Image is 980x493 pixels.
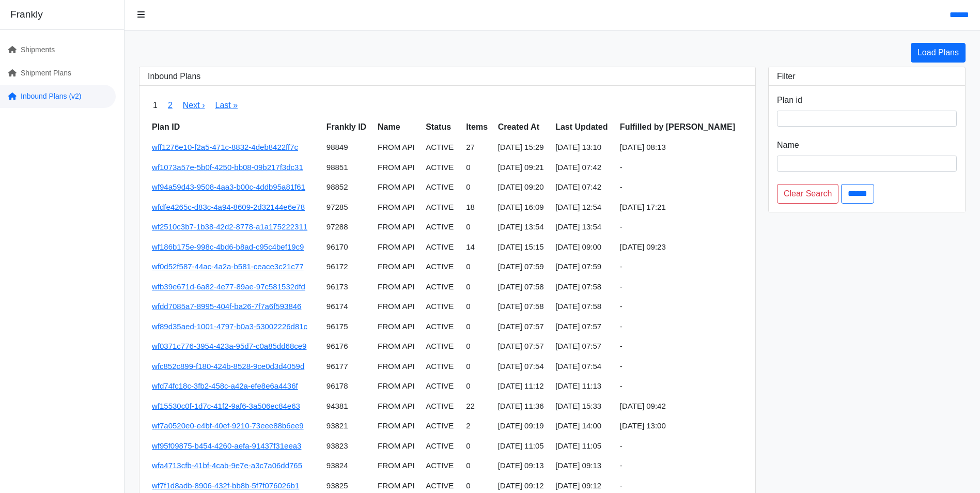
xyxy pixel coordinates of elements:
[777,184,838,204] a: Clear Search
[777,94,802,106] label: Plan id
[152,402,300,410] a: wf15530c0f-1d7c-41f2-9af6-3a506ec84e63
[422,396,462,417] td: ACTIVE
[616,117,747,137] th: Fulfilled by [PERSON_NAME]
[462,137,493,158] td: 27
[494,257,552,277] td: [DATE] 07:59
[462,237,493,257] td: 14
[422,177,462,197] td: ACTIVE
[462,436,493,456] td: 0
[152,342,306,350] a: wf0371c776-3954-423a-95d7-c0a85dd68ce9
[322,357,374,377] td: 96177
[374,317,422,337] td: FROM API
[616,436,747,456] td: -
[422,137,462,158] td: ACTIVE
[551,436,616,456] td: [DATE] 11:05
[148,94,163,117] span: 1
[494,317,552,337] td: [DATE] 07:57
[374,416,422,436] td: FROM API
[322,237,374,257] td: 96170
[616,297,747,317] td: -
[152,203,305,211] a: wfdfe4265c-d83c-4a94-8609-2d32144e6e78
[148,71,747,81] h3: Inbound Plans
[422,217,462,237] td: ACTIVE
[374,257,422,277] td: FROM API
[422,117,462,137] th: Status
[777,139,799,151] label: Name
[374,137,422,158] td: FROM API
[152,222,307,231] a: wf2510c3b7-1b38-42d2-8778-a1a175222311
[374,357,422,377] td: FROM API
[462,177,493,197] td: 0
[152,143,298,151] a: wff1276e10-f2a5-471c-8832-4deb8422ff7c
[494,396,552,417] td: [DATE] 11:36
[462,217,493,237] td: 0
[616,456,747,476] td: -
[616,317,747,337] td: -
[494,177,552,197] td: [DATE] 09:20
[322,197,374,218] td: 97285
[616,396,747,417] td: [DATE] 09:42
[616,357,747,377] td: -
[911,43,966,63] a: Load Plans
[322,277,374,297] td: 96173
[551,336,616,357] td: [DATE] 07:57
[494,217,552,237] td: [DATE] 13:54
[551,217,616,237] td: [DATE] 13:54
[462,456,493,476] td: 0
[374,237,422,257] td: FROM API
[616,137,747,158] td: [DATE] 08:13
[616,177,747,197] td: -
[322,257,374,277] td: 96172
[551,416,616,436] td: [DATE] 14:00
[374,436,422,456] td: FROM API
[152,362,304,371] a: wfc852c899-f180-424b-8528-9ce0d3d4059d
[152,282,305,291] a: wfb39e671d-6a82-4e77-89ae-97c581532dfd
[148,117,322,137] th: Plan ID
[462,416,493,436] td: 2
[551,137,616,158] td: [DATE] 13:10
[322,416,374,436] td: 93821
[462,376,493,396] td: 0
[551,117,616,137] th: Last Updated
[494,376,552,396] td: [DATE] 11:12
[616,197,747,218] td: [DATE] 17:21
[616,217,747,237] td: -
[462,117,493,137] th: Items
[152,481,299,490] a: wf7f1d8adb-8906-432f-bb8b-5f7f076026b1
[374,177,422,197] td: FROM API
[551,277,616,297] td: [DATE] 07:58
[422,277,462,297] td: ACTIVE
[322,396,374,417] td: 94381
[374,197,422,218] td: FROM API
[551,158,616,178] td: [DATE] 07:42
[422,436,462,456] td: ACTIVE
[374,117,422,137] th: Name
[422,376,462,396] td: ACTIVE
[462,357,493,377] td: 0
[148,94,747,117] nav: pager
[374,456,422,476] td: FROM API
[551,396,616,417] td: [DATE] 15:33
[422,158,462,178] td: ACTIVE
[322,376,374,396] td: 96178
[422,416,462,436] td: ACTIVE
[462,197,493,218] td: 18
[322,297,374,317] td: 96174
[551,257,616,277] td: [DATE] 07:59
[422,197,462,218] td: ACTIVE
[551,376,616,396] td: [DATE] 11:13
[152,322,307,331] a: wf89d35aed-1001-4797-b0a3-53002226d81c
[322,117,374,137] th: Frankly ID
[494,197,552,218] td: [DATE] 16:09
[322,137,374,158] td: 98849
[462,317,493,337] td: 0
[494,357,552,377] td: [DATE] 07:54
[462,277,493,297] td: 0
[494,416,552,436] td: [DATE] 09:19
[152,163,303,172] a: wf1073a57e-5b0f-4250-bb08-09b217f3dc31
[374,217,422,237] td: FROM API
[215,101,238,110] a: Last »
[374,376,422,396] td: FROM API
[374,277,422,297] td: FROM API
[551,357,616,377] td: [DATE] 07:54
